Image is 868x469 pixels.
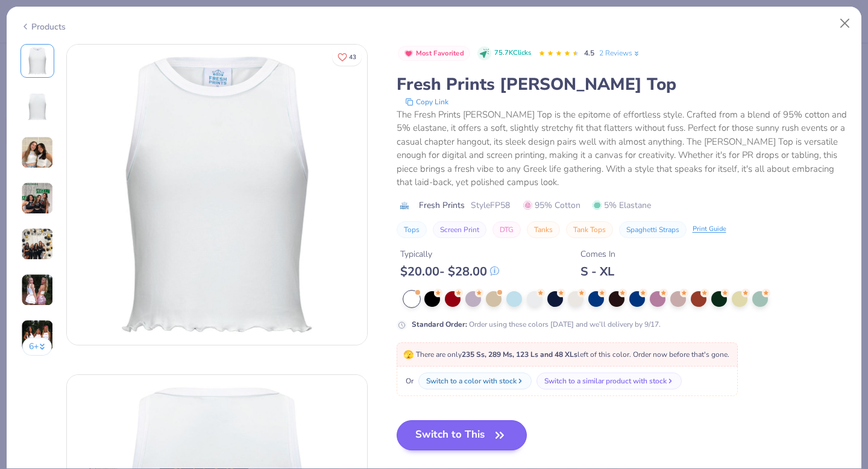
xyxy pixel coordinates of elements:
strong: 235 Ss, 289 Ms, 123 Ls and 48 XLs [462,350,577,359]
img: User generated content [21,228,54,260]
span: 🫣 [403,349,414,360]
span: Style FP58 [471,199,510,212]
div: The Fresh Prints [PERSON_NAME] Top is the epitome of effortless style. Crafted from a blend of 95... [397,108,848,189]
div: Order using these colors [DATE] and we’ll delivery by 9/17. [412,319,661,330]
span: Or [403,376,414,386]
button: Switch to a color with stock [418,373,532,389]
span: There are only left of this color. Order now before that's gone. [403,350,729,359]
div: S - XL [580,264,615,279]
div: Comes In [580,248,615,260]
button: Screen Print [433,221,486,238]
span: Fresh Prints [419,199,465,212]
strong: Standard Order : [412,319,467,329]
div: $ 20.00 - $ 28.00 [400,264,499,279]
span: 5% Elastane [593,199,651,212]
button: Badge Button [398,46,471,61]
span: 4.5 [584,48,594,58]
button: Tops [397,221,427,238]
button: Like [332,48,362,66]
span: 43 [349,54,356,60]
img: Front [23,46,52,75]
div: Typically [400,248,499,260]
img: User generated content [21,182,54,215]
button: Close [834,12,857,35]
button: Tanks [527,221,560,238]
button: 6+ [22,338,52,356]
div: Print Guide [693,224,726,234]
img: brand logo [397,201,413,210]
img: Back [23,92,52,121]
span: Most Favorited [416,50,464,57]
img: User generated content [21,136,54,169]
img: User generated content [21,319,54,352]
img: Front [67,45,367,345]
img: User generated content [21,274,54,306]
button: Switch to This [397,420,527,450]
div: Fresh Prints [PERSON_NAME] Top [397,73,848,96]
img: Most Favorited sort [404,49,414,58]
button: copy to clipboard [401,96,452,108]
span: 95% Cotton [523,199,580,212]
div: 4.5 Stars [538,44,579,63]
button: Spaghetti Straps [619,221,687,238]
button: DTG [492,221,521,238]
div: Switch to a color with stock [426,376,517,386]
span: 75.7K Clicks [494,48,531,58]
button: Switch to a similar product with stock [536,373,682,389]
button: Tank Tops [566,221,613,238]
div: Products [20,20,66,33]
div: Switch to a similar product with stock [544,376,667,386]
a: 2 Reviews [599,48,641,58]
